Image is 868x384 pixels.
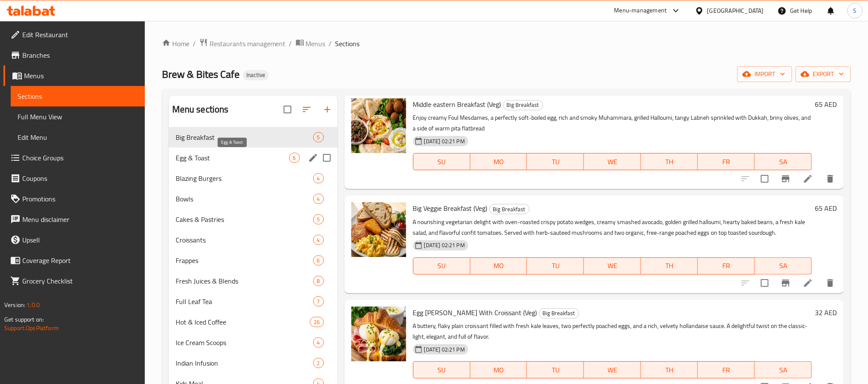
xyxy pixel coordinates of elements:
div: Big Breakfast [503,100,543,110]
li: / [289,38,292,49]
p: A nourishing vegetarian delight with oven-roasted crispy potato wedges, creamy smashed avocado, g... [413,217,812,238]
button: SA [755,153,812,170]
span: Select to update [756,274,774,292]
span: WE [587,364,638,376]
span: Sections [335,38,360,49]
span: Upsell [22,235,138,245]
span: TH [644,364,694,376]
span: TU [530,156,581,168]
h6: 32 AED [815,307,837,319]
div: Blazing Burgers [176,173,313,183]
span: Big Veggie Breakfast (Veg) [413,202,488,215]
button: TH [641,153,698,170]
nav: breadcrumb [162,38,851,49]
li: / [193,38,196,49]
img: Big Veggie Breakfast (Veg) [351,202,406,257]
div: Blazing Burgers4 [169,168,338,189]
span: Sections [18,91,138,101]
button: SU [413,257,470,275]
span: Cakes & Pastries [176,214,313,224]
span: Coupons [22,173,138,183]
h2: Menu sections [172,103,229,116]
li: / [329,38,332,49]
span: 6 [314,257,323,265]
span: Menus [24,71,138,81]
div: [GEOGRAPHIC_DATA] [707,6,764,15]
span: Big Breakfast [176,132,313,142]
button: MO [470,257,527,275]
span: FR [701,156,751,168]
div: Fresh Juices & Blends8 [169,271,338,291]
a: Coverage Report [3,250,145,271]
span: 4 [314,174,323,183]
button: SA [755,257,812,275]
button: SU [413,153,470,170]
button: Add section [317,99,338,120]
a: Coupons [3,168,145,189]
div: items [313,255,324,266]
p: A buttery, flaky plain croissant filled with fresh kale leaves, two perfectly poached eggs, and a... [413,321,812,342]
button: Branch-specific-item [775,273,796,293]
span: 5 [314,133,323,142]
span: Branches [22,50,138,60]
span: Fresh Juices & Blends [176,276,313,286]
span: SA [758,156,808,168]
button: MO [470,153,527,170]
button: SA [755,361,812,378]
span: FR [701,364,751,376]
span: WE [587,156,638,168]
span: 4 [314,195,323,203]
span: 1.0.0 [27,299,40,310]
div: items [313,235,324,245]
span: Choice Groups [22,153,138,163]
span: 4 [314,339,323,347]
span: FR [701,260,751,272]
span: 7 [314,298,323,306]
span: 2 [314,359,323,367]
span: Menus [306,38,326,49]
span: 4 [314,236,323,244]
button: WE [584,361,641,378]
p: Enjoy creamy Foul Mesdames, a perfectly soft-boiled egg, rich and smoky Muhammara, grilled Hallou... [413,112,812,134]
button: delete [820,168,841,189]
span: TU [530,260,581,272]
span: Middle eastern Breakfast (Veg) [413,98,501,111]
span: Edit Restaurant [22,30,138,40]
span: Big Breakfast [503,100,543,110]
span: Version: [4,299,25,310]
span: Indian Infusion [176,358,313,368]
span: Ice Cream Scoops [176,337,313,348]
span: WE [587,260,638,272]
div: Croissants4 [169,230,338,250]
div: Egg & Toast6edit [169,148,338,168]
span: Hot & Iced Coffee [176,317,310,327]
a: Full Menu View [11,106,145,127]
span: Brew & Bites Cafe [162,65,239,84]
span: [DATE] 02:21 PM [421,241,468,249]
span: S [853,6,857,15]
div: Frappes6 [169,250,338,271]
span: Egg [PERSON_NAME] With Croissant (Veg) [413,306,537,319]
span: [DATE] 02:21 PM [421,346,468,354]
span: Frappes [176,255,313,266]
span: SU [417,156,467,168]
span: import [744,69,785,80]
div: items [313,173,324,183]
a: Grocery Checklist [3,271,145,291]
div: items [313,337,324,348]
div: items [313,358,324,368]
span: Full Leaf Tea [176,296,313,307]
span: Select to update [756,170,774,188]
a: Home [162,38,189,49]
button: WE [584,257,641,275]
div: items [310,317,323,327]
span: SU [417,364,467,376]
span: MO [474,156,524,168]
div: items [313,276,324,286]
button: TU [527,153,584,170]
button: export [796,66,851,82]
button: MO [470,361,527,378]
